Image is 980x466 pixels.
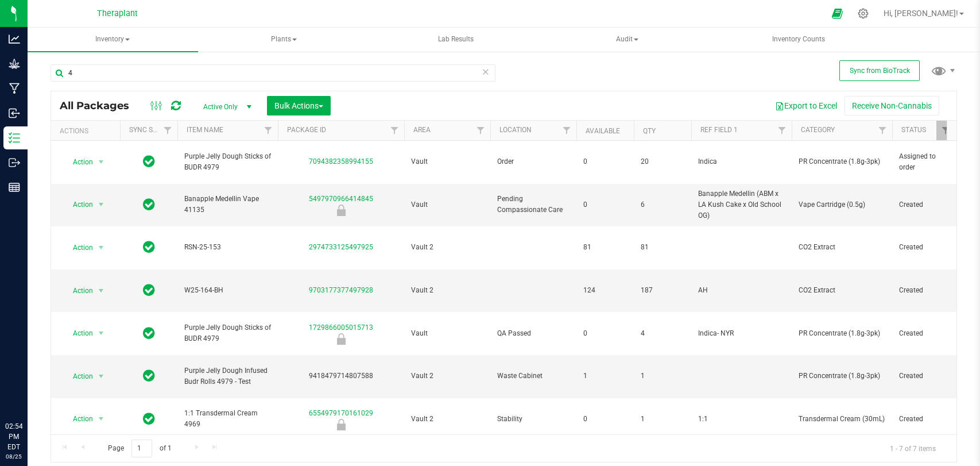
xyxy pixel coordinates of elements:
[184,151,271,173] span: Purple Jelly Dough Sticks of BUDR 4979
[143,368,155,384] span: In Sync
[641,414,684,425] span: 1
[801,126,835,134] a: Category
[276,333,406,345] div: Newly Received
[497,194,570,215] span: Pending Compassionate Care
[899,285,948,296] span: Created
[94,368,109,384] span: select
[276,419,406,430] div: Newly Received
[385,121,404,140] a: Filter
[542,28,712,52] a: Audit
[713,28,884,52] a: Inventory Counts
[184,194,271,215] span: Banapple Medellin Vape 41135
[899,151,948,173] span: Assigned to order
[9,157,20,168] inline-svg: Outbound
[94,325,109,341] span: select
[94,240,109,256] span: select
[641,199,684,210] span: 6
[497,414,570,425] span: Stability
[583,414,627,425] span: 0
[267,96,331,115] button: Bulk Actions
[98,440,181,457] span: Page of 1
[94,197,109,213] span: select
[899,328,948,339] span: Created
[309,157,373,165] a: 7094382358994155
[423,34,489,44] span: Lab Results
[799,199,885,210] span: Vape Cartridge (0.5g)
[799,156,885,167] span: PR Concentrate (1.8g-3pk)
[799,242,885,253] span: CO2 Extract
[698,156,785,167] span: Indica
[28,28,198,52] a: Inventory
[11,374,46,409] iframe: Resource center
[499,126,532,134] a: Location
[850,67,910,75] span: Sync from BioTrack
[309,323,373,332] a: 1729866005015713
[184,365,271,387] span: Purple Jelly Dough Infused Budr Rolls 4979 - Test
[698,414,785,425] span: 1:1
[881,440,945,457] span: 1 - 7 of 7 items
[200,28,369,51] span: Plants
[63,154,94,170] span: Action
[143,197,155,213] span: In Sync
[901,126,926,134] a: Status
[773,121,792,140] a: Filter
[187,126,223,134] a: Item Name
[698,285,785,296] span: AH
[557,121,576,140] a: Filter
[643,127,656,135] a: Qty
[259,121,278,140] a: Filter
[411,371,483,382] span: Vault 2
[839,60,920,81] button: Sync from BioTrack
[309,409,373,417] a: 6554979170161029
[9,107,20,119] inline-svg: Inbound
[471,121,490,140] a: Filter
[94,154,109,170] span: select
[51,64,495,82] input: Search Package ID, Item Name, SKU, Lot or Part Number...
[641,371,684,382] span: 1
[9,58,20,70] inline-svg: Grow
[184,242,271,253] span: RSN-25-153
[698,328,785,339] span: Indica- NYR
[9,182,20,193] inline-svg: Reports
[641,285,684,296] span: 187
[63,240,94,256] span: Action
[884,9,958,18] span: Hi, [PERSON_NAME]!
[63,325,94,341] span: Action
[586,127,620,135] a: Available
[411,242,483,253] span: Vault 2
[641,242,684,253] span: 81
[184,285,271,296] span: W25-164-BH
[411,285,483,296] span: Vault 2
[899,199,948,210] span: Created
[799,371,885,382] span: PR Concentrate (1.8g-3pk)
[799,285,885,296] span: CO2 Extract
[9,33,20,45] inline-svg: Analytics
[700,126,738,134] a: Ref Field 1
[143,153,155,170] span: In Sync
[60,127,115,135] div: Actions
[5,421,22,452] p: 02:54 PM EDT
[309,243,373,251] a: 2974733125497925
[158,121,177,140] a: Filter
[873,121,892,140] a: Filter
[287,126,326,134] a: Package ID
[411,414,483,425] span: Vault 2
[583,328,627,339] span: 0
[497,371,570,382] span: Waste Cabinet
[276,371,406,382] div: 9418479714807588
[143,282,155,298] span: In Sync
[936,121,955,140] a: Filter
[899,371,948,382] span: Created
[143,239,155,255] span: In Sync
[9,132,20,144] inline-svg: Inventory
[899,414,948,425] span: Created
[583,371,627,382] span: 1
[129,126,173,134] a: Sync Status
[143,411,155,427] span: In Sync
[63,283,94,299] span: Action
[482,64,490,79] span: Clear
[143,325,155,341] span: In Sync
[94,411,109,427] span: select
[199,28,370,52] a: Plants
[856,8,870,19] div: Manage settings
